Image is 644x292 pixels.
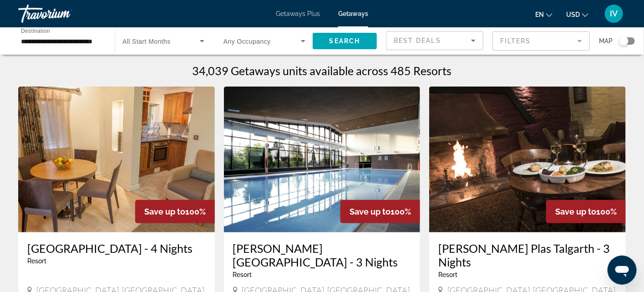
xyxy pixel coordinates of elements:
[394,35,476,46] mat-select: Sort by
[546,200,626,223] div: 100%
[599,35,613,47] span: Map
[224,87,421,232] img: 0324O01X.jpg
[18,2,109,26] a: Travorium
[608,256,637,285] iframe: Кнопка запуска окна обмена сообщениями
[566,8,588,21] button: Change currency
[610,9,618,18] span: IV
[555,207,596,216] span: Save up to
[602,4,626,23] button: User Menu
[144,207,185,216] span: Save up to
[233,241,411,269] a: [PERSON_NAME][GEOGRAPHIC_DATA] - 3 Nights
[438,271,457,278] span: Resort
[330,37,360,45] span: Search
[535,8,553,21] button: Change language
[394,37,441,44] span: Best Deals
[429,87,626,232] img: 1846O01X.jpg
[535,11,544,18] span: en
[233,271,252,278] span: Resort
[313,33,377,49] button: Search
[492,31,590,51] button: Filter
[21,28,50,34] span: Destination
[340,200,420,223] div: 100%
[350,207,390,216] span: Save up to
[338,10,368,17] a: Getaways
[276,10,320,17] a: Getaways Plus
[27,241,206,255] a: [GEOGRAPHIC_DATA] - 4 Nights
[223,38,271,45] span: Any Occupancy
[18,87,215,232] img: 1916I01X.jpg
[438,241,617,269] a: [PERSON_NAME] Plas Talgarth - 3 Nights
[193,64,452,77] h1: 34,039 Getaways units available across 485 Resorts
[566,11,580,18] span: USD
[27,257,46,265] span: Resort
[135,200,215,223] div: 100%
[122,38,171,45] span: All Start Months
